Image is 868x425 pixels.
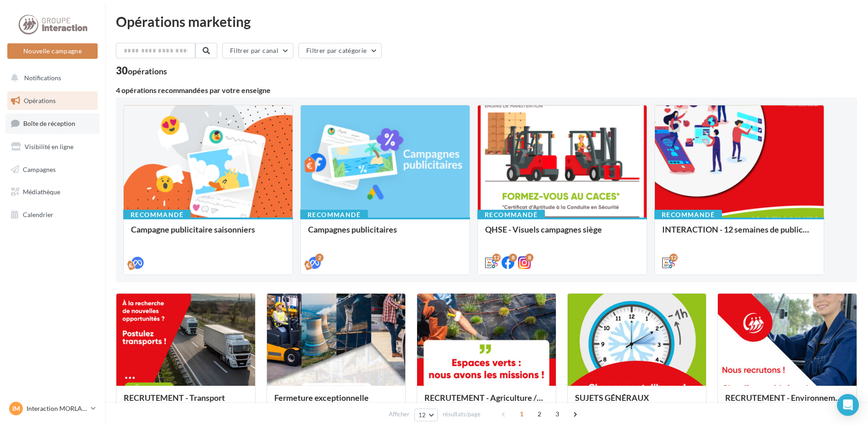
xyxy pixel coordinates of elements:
div: Campagnes publicitaires [308,225,462,243]
span: Visibilité en ligne [25,143,73,150]
div: 12 [492,254,501,262]
div: 12 [669,254,678,262]
div: 30 [116,66,167,76]
span: Opérations [24,97,56,104]
a: Opérations [5,91,99,110]
span: Médiathèque [23,188,60,196]
div: Recommandé [477,210,545,220]
span: 1 [514,407,529,421]
div: 2 [315,254,324,262]
button: 12 [414,409,438,421]
div: 8 [525,254,533,262]
div: RECRUTEMENT - Transport [124,393,248,411]
div: 8 [509,254,517,262]
div: Recommandé [654,210,722,220]
div: opérations [128,67,167,75]
span: Boîte de réception [23,119,75,127]
span: 3 [550,407,565,421]
span: 2 [532,407,547,421]
a: Médiathèque [5,182,99,202]
a: IM Interaction MORLAIX [7,400,98,417]
span: Afficher [389,410,409,419]
div: 4 opérations recommandées par votre enseigne [116,87,857,94]
span: 12 [418,411,426,419]
div: Opérations marketing [116,15,857,28]
button: Filtrer par catégorie [298,43,382,58]
div: Recommandé [123,210,191,220]
span: Notifications [24,74,61,82]
p: Interaction MORLAIX [26,404,87,413]
div: RECRUTEMENT - Agriculture / Espaces verts [424,393,549,411]
button: Filtrer par canal [222,43,293,58]
button: Notifications [5,68,96,88]
a: Visibilité en ligne [5,137,99,156]
div: QHSE - Visuels campagnes siège [485,225,639,243]
span: résultats/page [443,410,481,419]
button: Nouvelle campagne [7,43,98,59]
div: RECRUTEMENT - Environnement [725,393,849,411]
span: Campagnes [23,165,56,173]
span: IM [12,404,20,413]
a: Calendrier [5,205,99,224]
a: Campagnes [5,160,99,179]
span: Calendrier [23,211,53,218]
a: Boîte de réception [5,114,99,133]
div: Campagne publicitaire saisonniers [131,225,285,243]
div: Fermeture exceptionnelle [274,393,398,411]
div: SUJETS GÉNÉRAUX [575,393,699,411]
div: Recommandé [300,210,368,220]
div: INTERACTION - 12 semaines de publication [662,225,816,243]
div: Open Intercom Messenger [837,394,859,416]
